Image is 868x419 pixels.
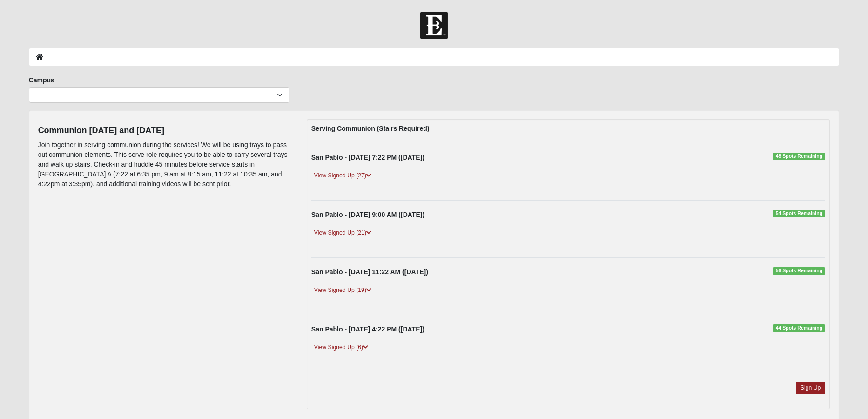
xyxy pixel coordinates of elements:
strong: San Pablo - [DATE] 4:22 PM ([DATE]) [311,325,424,333]
a: View Signed Up (21) [311,228,374,238]
strong: San Pablo - [DATE] 7:22 PM ([DATE]) [311,154,424,161]
strong: Serving Communion (Stairs Required) [311,125,430,132]
span: 48 Spots Remaining [773,153,825,160]
span: 54 Spots Remaining [773,210,825,217]
img: Church of Eleven22 Logo [420,12,448,39]
span: 44 Spots Remaining [773,324,825,332]
h4: Communion [DATE] and [DATE] [38,126,293,136]
a: Sign Up [796,382,826,394]
a: View Signed Up (27) [311,171,374,181]
strong: San Pablo - [DATE] 11:22 AM ([DATE]) [311,268,428,276]
p: Join together in serving communion during the services! We will be using trays to pass out commun... [38,140,293,189]
span: 56 Spots Remaining [773,267,825,275]
a: View Signed Up (6) [311,343,371,352]
a: View Signed Up (19) [311,285,374,295]
strong: San Pablo - [DATE] 9:00 AM ([DATE]) [311,211,424,218]
label: Campus [29,75,54,85]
